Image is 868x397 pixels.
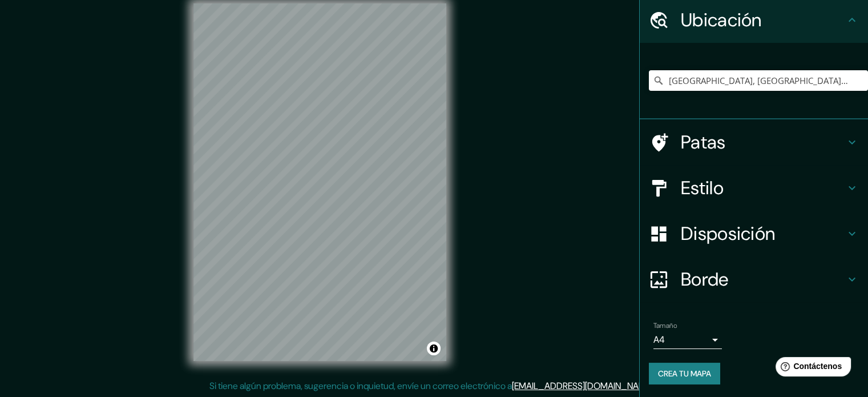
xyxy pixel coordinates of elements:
font: Patas [681,130,726,154]
font: Disposición [681,222,775,246]
div: A4 [653,331,722,349]
canvas: Mapa [193,3,446,361]
font: A4 [653,334,665,346]
font: Borde [681,267,729,291]
input: Elige tu ciudad o zona [649,70,868,91]
font: Estilo [681,176,724,200]
font: Tamaño [653,321,677,330]
a: [EMAIL_ADDRESS][DOMAIN_NAME] [512,380,653,392]
div: Patas [640,119,868,165]
font: Ubicación [681,8,762,32]
div: Estilo [640,165,868,211]
div: Borde [640,256,868,302]
div: Disposición [640,211,868,256]
iframe: Lanzador de widgets de ayuda [766,352,855,384]
font: Crea tu mapa [658,368,711,379]
button: Activar o desactivar atribución [427,342,441,355]
font: Si tiene algún problema, sugerencia o inquietud, envíe un correo electrónico a [209,380,512,392]
button: Crea tu mapa [649,363,720,384]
